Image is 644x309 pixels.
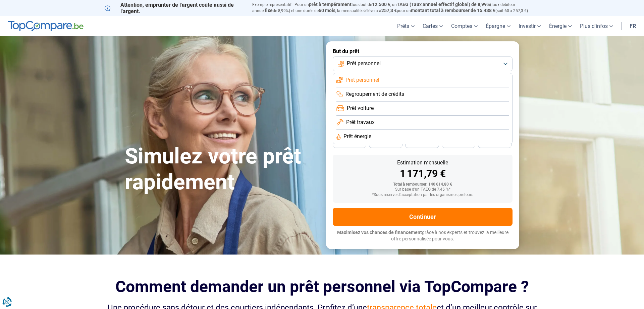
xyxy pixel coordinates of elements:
span: 12.500 € [372,2,390,7]
span: 257,3 € [381,8,397,13]
span: montant total à rembourser de 15.438 € [411,8,495,13]
label: But du prêt [333,48,513,54]
button: Continuer [333,208,513,226]
a: Épargne [482,16,515,36]
a: Plus d'infos [576,16,617,36]
p: grâce à nos experts et trouvez la meilleure offre personnalisée pour vous. [333,229,513,242]
span: Maximisez vos chances de financement [337,230,422,235]
button: Prêt personnel [333,56,513,71]
span: 24 mois [487,141,502,145]
span: TAEG (Taux annuel effectif global) de 8,99% [397,2,490,7]
a: Prêts [393,16,419,36]
span: 36 mois [415,141,429,145]
span: 48 mois [342,141,357,145]
span: Prêt énergie [343,133,371,140]
span: Prêt personnel [345,76,379,84]
a: Énergie [545,16,576,36]
span: Prêt personnel [347,60,381,67]
span: Regroupement de crédits [345,90,404,98]
a: Investir [515,16,545,36]
h1: Simulez votre prêt rapidement [125,144,318,195]
div: *Sous réserve d'acceptation par les organismes prêteurs [338,193,507,197]
div: Total à rembourser: 140 614,80 € [338,182,507,187]
div: Sur base d'un TAEG de 7,45 %* [338,187,507,192]
h2: Comment demander un prêt personnel via TopCompare ? [105,277,539,296]
span: Prêt voiture [347,105,374,112]
span: 30 mois [451,141,466,145]
img: TopCompare [8,21,84,32]
span: fixe [265,8,273,13]
div: Estimation mensuelle [338,160,507,165]
span: Prêt travaux [346,119,375,126]
a: Comptes [447,16,482,36]
span: 60 mois [319,8,335,13]
span: prêt à tempérament [309,2,352,7]
a: fr [626,16,640,36]
span: 42 mois [378,141,393,145]
div: 1 171,79 € [338,169,507,179]
p: Attention, emprunter de l'argent coûte aussi de l'argent. [105,2,244,14]
p: Exemple représentatif : Pour un tous but de , un (taux débiteur annuel de 8,99%) et une durée de ... [252,2,539,14]
a: Cartes [419,16,447,36]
